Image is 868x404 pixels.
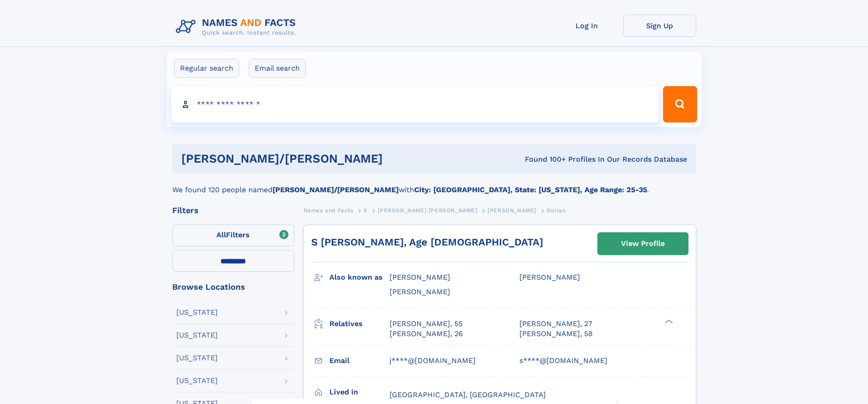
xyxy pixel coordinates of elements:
[176,377,218,384] div: [US_STATE]
[172,206,294,215] div: Filters
[176,309,218,316] div: [US_STATE]
[663,86,697,123] button: Search Button
[488,205,536,216] a: [PERSON_NAME]
[390,319,462,329] a: [PERSON_NAME], 55
[414,185,647,194] b: City: [GEOGRAPHIC_DATA], State: [US_STATE], Age Range: 25-35
[329,384,390,400] h3: Lived in
[311,236,543,248] a: S [PERSON_NAME], Age [DEMOGRAPHIC_DATA]
[621,233,665,254] div: View Profile
[663,318,673,324] div: ❯
[329,316,390,332] h3: Relatives
[598,233,688,255] a: View Profile
[172,225,294,246] label: Filters
[172,174,696,195] div: We found 120 people named with .
[176,332,218,339] div: [US_STATE]
[547,207,566,214] span: Dorian
[390,287,450,296] span: [PERSON_NAME]
[550,15,623,37] a: Log In
[174,59,239,78] label: Regular search
[378,207,477,214] span: [PERSON_NAME] [PERSON_NAME]
[249,59,306,78] label: Email search
[378,205,477,216] a: [PERSON_NAME] [PERSON_NAME]
[519,329,593,339] a: [PERSON_NAME], 58
[390,329,463,339] a: [PERSON_NAME], 26
[181,153,454,164] h1: [PERSON_NAME]/[PERSON_NAME]
[329,353,390,368] h3: Email
[390,390,546,399] span: [GEOGRAPHIC_DATA], [GEOGRAPHIC_DATA]
[623,15,696,37] a: Sign Up
[272,185,399,194] b: [PERSON_NAME]/[PERSON_NAME]
[364,207,368,214] span: S
[364,205,368,216] a: S
[454,154,687,164] div: Found 100+ Profiles In Our Records Database
[176,354,218,362] div: [US_STATE]
[519,273,580,281] span: [PERSON_NAME]
[303,205,354,216] a: Names and Facts
[216,230,226,239] span: All
[329,270,390,285] h3: Also known as
[172,283,294,291] div: Browse Locations
[488,207,536,214] span: [PERSON_NAME]
[172,15,303,39] img: Logo Names and Facts
[519,319,592,329] a: [PERSON_NAME], 27
[171,86,659,123] input: search input
[390,273,450,281] span: [PERSON_NAME]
